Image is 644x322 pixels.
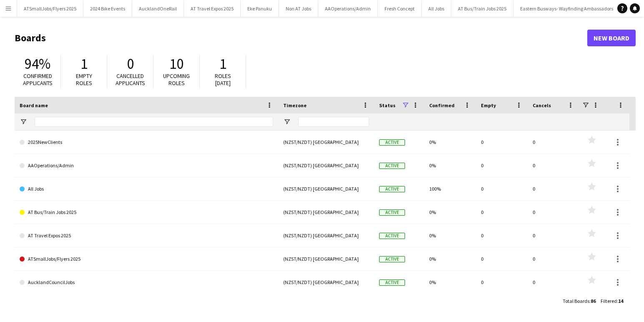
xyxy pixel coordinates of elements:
button: ATSmallJobs/Flyers 2025 [17,0,83,17]
a: 2025NewClients [20,131,273,154]
div: 0 [476,177,528,200]
div: 0 [528,247,579,270]
button: AucklandOneRail [132,0,184,17]
span: Active [379,279,405,286]
input: Timezone Filter Input [298,117,369,127]
div: 0 [476,224,528,247]
span: Active [379,186,405,192]
input: Board name Filter Input [35,117,273,127]
div: 0 [476,271,528,294]
span: Empty [481,102,496,108]
div: 0 [528,131,579,153]
span: Active [379,233,405,239]
span: Active [379,256,405,262]
div: 0% [424,271,476,294]
span: Empty roles [76,72,92,87]
a: AT Travel Expos 2025 [20,224,273,247]
span: 0 [127,55,134,73]
div: (NZST/NZDT) [GEOGRAPHIC_DATA] [278,131,374,153]
div: 0 [476,247,528,270]
div: 0 [528,201,579,224]
h1: Boards [15,32,587,44]
span: Active [379,139,405,146]
div: (NZST/NZDT) [GEOGRAPHIC_DATA] [278,247,374,270]
button: 2024 Bike Events [83,0,132,17]
div: 0% [424,224,476,247]
button: AT Bus/Train Jobs 2025 [451,0,513,17]
div: 0 [528,177,579,200]
span: Confirmed [429,102,455,108]
span: 10 [169,55,184,73]
span: Active [379,163,405,169]
div: : [563,293,596,309]
div: (NZST/NZDT) [GEOGRAPHIC_DATA] [278,224,374,247]
div: 0% [424,154,476,177]
button: Open Filter Menu [20,118,27,126]
a: AAOperations/Admin [20,154,273,177]
div: 0% [424,247,476,270]
a: ATSmallJobs/Flyers 2025 [20,247,273,271]
span: Filtered [601,298,617,304]
div: 0% [424,131,476,153]
div: 100% [424,177,476,200]
button: Non AT Jobs [279,0,318,17]
a: AT Bus/Train Jobs 2025 [20,201,273,224]
div: 0 [528,271,579,294]
button: AAOperations/Admin [318,0,378,17]
button: Eastern Busways- Wayfinding Ambassadors 2024 [513,0,631,17]
span: Roles [DATE] [215,72,231,87]
span: 14 [618,298,623,304]
button: Eke Panuku [241,0,279,17]
div: 0 [528,154,579,177]
div: 0 [476,131,528,153]
span: 1 [219,55,226,73]
a: New Board [587,30,636,46]
span: Confirmed applicants [23,72,53,87]
div: 0 [528,224,579,247]
span: 94% [25,55,50,73]
span: Total Boards [563,298,589,304]
span: 1 [80,55,88,73]
div: (NZST/NZDT) [GEOGRAPHIC_DATA] [278,271,374,294]
div: : [601,293,623,309]
div: 0% [424,201,476,224]
a: All Jobs [20,177,273,201]
span: Upcoming roles [163,72,190,87]
span: 86 [591,298,596,304]
button: Open Filter Menu [283,118,291,126]
button: Fresh Concept [378,0,422,17]
span: Board name [20,102,48,108]
span: Timezone [283,102,307,108]
div: 0 [476,201,528,224]
a: AucklandCouncilJobs [20,271,273,294]
div: (NZST/NZDT) [GEOGRAPHIC_DATA] [278,177,374,200]
div: (NZST/NZDT) [GEOGRAPHIC_DATA] [278,154,374,177]
button: AT Travel Expos 2025 [184,0,241,17]
span: Status [379,102,395,108]
button: All Jobs [422,0,451,17]
span: Cancels [533,102,551,108]
span: Cancelled applicants [116,72,145,87]
div: 0 [476,154,528,177]
span: Active [379,209,405,216]
div: (NZST/NZDT) [GEOGRAPHIC_DATA] [278,201,374,224]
